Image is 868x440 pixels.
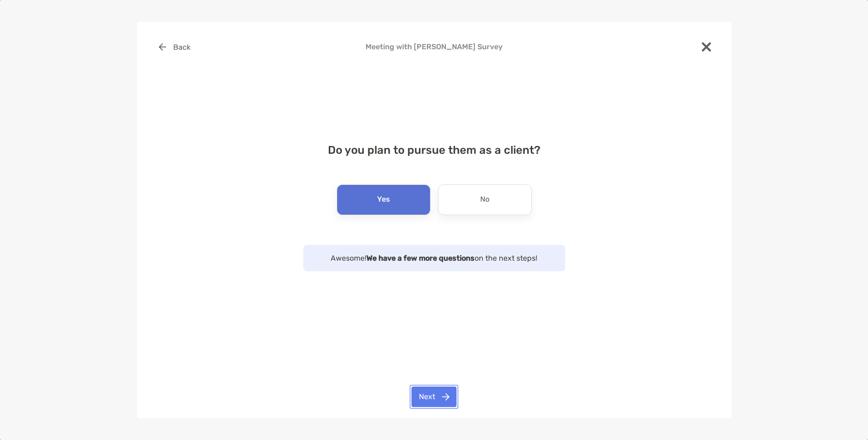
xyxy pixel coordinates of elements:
p: Yes [377,192,390,207]
strong: We have a few more questions [366,254,475,263]
p: Awesome! on the next steps! [313,252,556,264]
button: Next [411,387,457,407]
p: No [480,192,489,207]
h4: Meeting with [PERSON_NAME] Survey [152,42,717,51]
button: Back [152,37,198,57]
h4: Do you plan to pursue them as a client? [152,144,717,157]
img: close modal [702,42,711,52]
img: button icon [159,43,166,51]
